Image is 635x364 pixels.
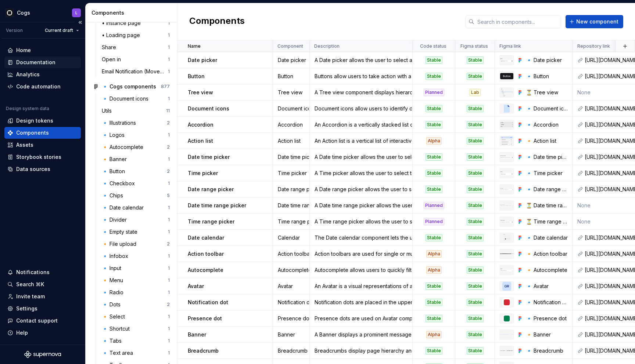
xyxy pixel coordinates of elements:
[75,10,78,16] div: L
[310,347,412,354] div: Breadcrumbs display page hierarchy and provide a navigational path.
[426,299,442,306] div: Stable
[188,266,223,274] p: Autocomplete
[467,153,484,161] div: Stable
[526,202,568,209] div: ⏳ Date time range picker
[99,29,173,41] a: • Loading page1
[188,57,217,64] p: Date picker
[273,202,309,209] div: Date time range picker
[99,105,173,117] a: Utils11
[99,17,173,29] a: • Instance page1
[273,283,309,290] div: Avatar
[102,168,128,175] div: 🔹 Button
[273,121,309,128] div: Accordion
[500,155,513,159] img: 🔹 Date time picker
[102,265,124,272] div: 🔹 Input
[426,266,442,274] div: Alpha
[99,178,173,189] a: 🔹 Checkbox1
[426,186,442,193] div: Stable
[188,170,218,177] p: Time picker
[501,88,513,97] img: ⏳ Tree view
[102,32,143,39] div: • Loading page
[168,277,170,283] div: 1
[168,156,170,162] div: 1
[273,73,309,80] div: Button
[99,287,173,298] a: 🔹 Radio1
[16,165,50,173] div: Data sources
[273,218,309,225] div: Time range picker
[310,186,412,193] div: A Date range picker allows the user to select ranges of dates using a calendar.
[526,250,568,258] div: 🔸 Action toolbar
[4,303,81,314] a: Settings
[4,115,81,127] a: Design tokens
[161,84,170,90] div: 877
[168,69,170,74] div: 1
[102,325,133,332] div: 🔹 Shortcut
[273,153,309,161] div: Date time picker
[99,141,173,153] a: 🔸 Autocomplete2
[526,89,568,96] div: ⏳ Tree view
[99,129,173,141] a: 🔹 Logos1
[310,250,412,258] div: Action toolbars are used for single or multi-select patterns when a user needs to apply an action...
[310,89,412,96] div: A Tree view component displays hierarchical data in a nested structure.
[500,171,513,175] img: 🔹 Time picker
[526,153,568,161] div: 🔹 Date time picker
[168,57,170,62] div: 1
[526,299,568,306] div: 🔹 Notification dot
[467,331,484,338] div: Stable
[168,265,170,271] div: 1
[166,108,170,114] div: 11
[99,93,173,105] a: 🔹 Document icons1
[310,331,412,338] div: A Banner displays a prominent message and optional actions spanning the whole screen or content a...
[500,350,513,351] img: 🔹 Breadcrumb
[566,15,623,28] button: New component
[426,105,442,112] div: Stable
[102,192,126,199] div: 🔹 Chips
[16,281,44,288] div: Search ⌘K
[99,335,173,347] a: 🔹 Tabs1
[168,338,170,344] div: 1
[45,28,73,33] span: Current draft
[426,170,442,177] div: Stable
[189,15,245,28] h2: Components
[310,73,412,80] div: Buttons allow users to take action with a single click or tap. Button labels express what action ...
[99,299,173,310] a: 🔹 Dots2
[24,351,61,358] a: Supernova Logo
[99,202,173,214] a: 🔹 Date calendar1
[426,331,442,338] div: Alpha
[500,220,513,223] img: ⏳ Time range picker
[102,277,126,284] div: 🔸 Menu
[167,241,170,247] div: 2
[526,121,568,128] div: 🔹 Accordion
[310,234,412,241] div: The Date calendar component lets the user select a date without any input or modal.
[4,57,81,68] a: Documentation
[467,202,484,209] div: Stable
[502,104,511,113] img: 🔹 Document icons
[188,89,213,96] p: Tree view
[526,266,568,274] div: 🔸 Autocomplete
[467,186,484,193] div: Stable
[426,121,442,128] div: Stable
[167,168,170,174] div: 2
[168,32,170,38] div: 1
[99,117,173,129] a: 🔹 Illustrations2
[4,315,81,327] button: Contact support
[4,151,81,163] a: Storybook stories
[467,299,484,306] div: Stable
[502,314,511,323] img: 🔹 Presence dot
[168,253,170,259] div: 1
[168,44,170,50] div: 1
[4,139,81,151] a: Assets
[102,252,131,260] div: 🔹 Infobox
[188,331,206,338] p: Banner
[310,299,412,306] div: Notification dots are placed in the upper right corner of elements to indicate a new notification...
[526,218,568,225] div: ⏳ Time range picker
[273,170,309,177] div: Time picker
[168,181,170,186] div: 1
[420,43,446,49] p: Code status
[16,71,40,78] div: Analytics
[99,41,173,53] a: Share1
[168,350,170,356] div: 1
[16,117,53,124] div: Design tokens
[500,122,513,128] img: 🔹 Accordion
[16,83,61,90] div: Code automation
